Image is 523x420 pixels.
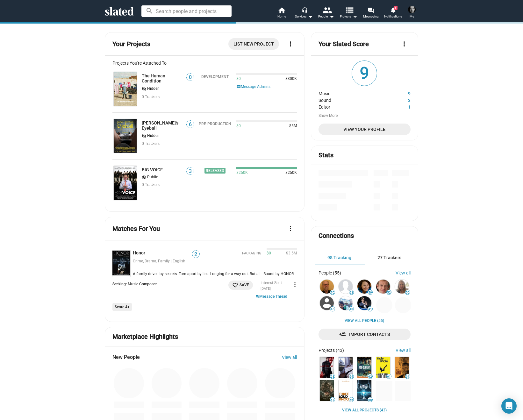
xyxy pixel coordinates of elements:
[112,71,138,107] a: The Human Condition
[282,355,297,360] a: View all
[376,357,390,378] img: Holy Molé
[133,259,200,264] div: Crime, Drama, Family | English
[142,120,182,131] a: [PERSON_NAME]'s Eyeball
[330,398,335,402] span: 57
[236,84,270,90] button: Message Admins
[255,294,259,299] mat-icon: question_answer
[114,72,137,106] img: The Human Condition
[349,291,354,295] span: 63
[112,250,130,277] img: Honor
[114,119,137,153] img: Jonni Dingo's Eyeball
[242,251,261,256] span: Packaging
[112,332,178,341] mat-card-title: Marketplace Highlights
[319,329,411,340] a: Import Contacts
[390,7,396,13] mat-icon: notifications
[339,280,353,294] img: Jonathan DuBois
[142,182,160,187] span: 0 Trackers
[319,124,411,135] a: View Your Profile
[319,113,338,118] button: Show More
[319,151,333,160] mat-card-title: Stats
[337,379,354,402] a: Three Loud Knocks
[142,167,163,172] a: BIG VOICE
[382,6,404,20] a: 1Notifications
[349,398,354,402] span: 56
[287,225,294,232] mat-icon: more_vert
[114,166,137,200] img: BIG VOICE
[319,96,387,103] dt: Sound
[400,40,408,48] mat-icon: more_vert
[287,124,297,129] span: $5M
[319,103,387,110] dt: Editor
[337,6,360,20] button: Projects
[320,380,334,401] img: Odysseus the Immortal
[368,7,374,13] mat-icon: forum
[130,272,297,277] div: A family driven by secrets. Torn apart by lies. Longing for a way out. But all...Bound by HONOR.
[319,40,369,48] mat-card-title: Your Slated Score
[112,165,138,201] a: BIG VOICE
[339,357,353,378] img: Your Grace
[261,287,271,291] time: [DATE]
[330,291,335,295] span: 70
[236,124,241,129] span: $0
[319,356,335,379] a: Legacy of Lies
[377,255,401,260] span: 27 Trackers
[349,307,354,311] span: 43
[395,280,409,294] img: Alla Belaya
[330,307,335,311] span: 45
[147,133,160,139] span: Hidden
[112,282,157,287] div: Seeking: Music Composer
[322,5,332,15] mat-icon: people
[404,4,419,21] button: Lars DeutschMe
[405,291,410,295] span: 50
[112,354,140,360] span: New People
[363,13,379,20] span: Messaging
[261,281,282,286] div: Interest Sent
[320,357,334,378] img: Legacy of Lies
[319,89,387,96] dt: Music
[192,251,199,258] span: 2
[318,13,334,20] div: People
[236,170,248,175] span: $250K
[360,6,382,20] a: Messaging
[287,40,294,48] mat-icon: more_vert
[387,291,391,295] span: 52
[319,348,344,353] div: Projects (43)
[142,95,160,99] span: 0 Trackers
[293,6,315,20] button: Services
[187,121,194,128] span: 6
[142,73,182,83] a: The Human Condition
[396,348,411,353] a: View all
[375,356,391,379] a: Holy Molé
[352,61,377,86] span: 9
[232,282,238,288] mat-icon: favorite_border
[199,122,231,126] div: Pre-Production
[327,255,351,260] span: 98 Tracking
[387,103,411,110] dd: 1
[319,379,335,402] a: Odysseus the Immortal
[368,398,372,402] span: 55
[387,375,391,379] span: 61
[342,408,387,413] a: View all Projects (43)
[337,356,354,379] a: Your Grace
[142,133,146,139] mat-icon: visibility_off
[357,296,371,310] img: Stephan Paternot
[394,6,398,10] span: 1
[267,251,271,256] span: $0
[255,294,287,299] a: Message Thread
[291,281,299,288] mat-icon: more_vert
[232,282,249,288] span: Save
[396,270,411,275] a: View all
[277,13,286,20] span: Home
[408,6,416,13] img: Lars Deutsch
[133,250,148,256] a: Honor
[387,96,411,103] dd: 3
[319,231,354,240] mat-card-title: Connections
[295,13,313,20] div: Services
[356,379,373,402] a: When
[112,303,132,311] li: Score 4+
[394,356,410,379] a: Gold
[368,307,372,311] span: 41
[357,280,371,294] img: Dana Scott
[319,270,341,275] div: People (55)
